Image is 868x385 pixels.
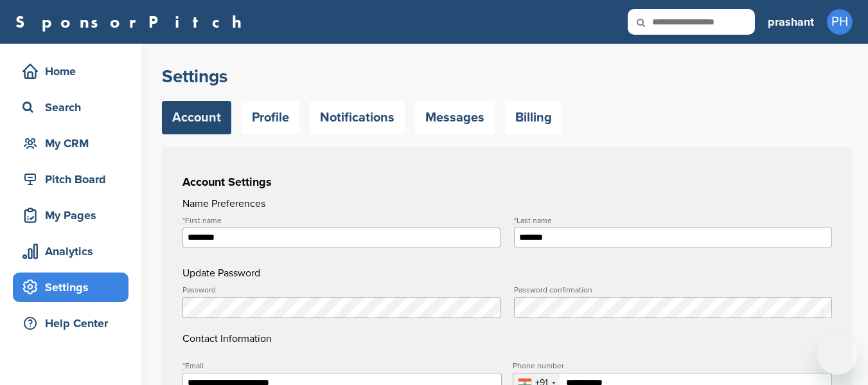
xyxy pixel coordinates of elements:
div: Help Center [19,312,128,335]
label: Last name [514,217,832,224]
h2: Settings [162,65,853,88]
a: Messages [415,101,495,134]
div: My Pages [19,204,128,227]
a: My CRM [13,129,128,158]
a: Billing [505,101,562,134]
a: Home [13,57,128,86]
abbr: required [182,216,185,225]
a: Settings [13,273,128,302]
a: prashant [768,8,814,36]
span: PH [827,9,853,35]
abbr: required [182,361,185,370]
h4: Name Preferences [182,196,832,211]
iframe: Button to launch messaging window [817,334,858,375]
a: Profile [242,101,299,134]
div: Pitch Board [19,168,128,191]
a: Pitch Board [13,165,128,194]
div: Analytics [19,240,128,263]
div: Search [19,96,128,119]
h3: Account Settings [182,173,832,191]
label: Email [182,362,502,370]
label: Phone number [513,362,832,370]
abbr: required [514,216,517,225]
div: My CRM [19,132,128,155]
label: Password confirmation [514,286,832,294]
h4: Update Password [182,265,832,281]
a: Notifications [310,101,405,134]
label: Password [182,286,500,294]
a: Account [162,101,231,134]
div: Settings [19,276,128,299]
div: Home [19,60,128,83]
h4: Contact Information [182,286,832,346]
label: First name [182,217,500,224]
a: My Pages [13,201,128,230]
a: SponsorPitch [15,13,250,30]
a: Analytics [13,237,128,266]
a: Search [13,93,128,122]
h3: prashant [768,13,814,31]
a: Help Center [13,309,128,338]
